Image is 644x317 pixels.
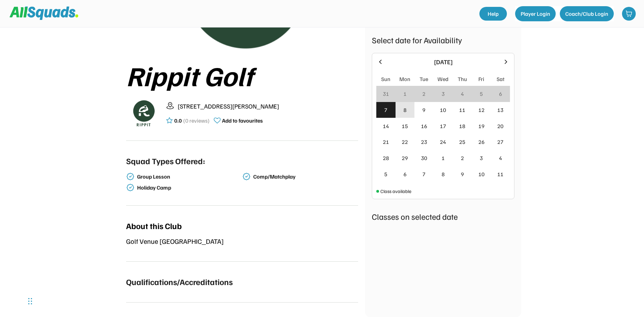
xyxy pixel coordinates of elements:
div: Add to favourites [222,116,263,125]
div: 20 [497,122,503,130]
div: 21 [383,138,389,146]
div: 11 [497,170,503,178]
div: Select date for Availability [372,34,514,46]
div: 16 [421,122,427,130]
div: 27 [497,138,503,146]
div: [DATE] [388,57,498,67]
div: 30 [421,154,427,162]
div: 7 [384,106,387,114]
div: Sat [497,75,504,83]
div: 6 [403,170,407,178]
div: 15 [402,122,408,130]
img: check-verified-01.svg [242,172,251,181]
div: 3 [442,90,445,98]
div: 10 [440,106,446,114]
div: 8 [403,106,407,114]
div: Fri [478,75,484,83]
div: 10 [478,170,485,178]
div: 25 [459,138,465,146]
div: 6 [499,90,502,98]
div: 5 [384,170,387,178]
img: check-verified-01.svg [126,172,134,181]
div: 7 [422,170,425,178]
div: 4 [461,90,464,98]
div: 18 [459,122,465,130]
div: Squad Types Offered: [126,155,205,167]
div: 11 [459,106,465,114]
div: Sun [381,75,390,83]
div: 4 [499,154,502,162]
div: 9 [461,170,464,178]
div: Mon [399,75,410,83]
div: 1 [442,154,445,162]
div: 1 [403,90,407,98]
button: Player Login [515,6,556,21]
div: 13 [497,106,503,114]
div: Golf Venue [GEOGRAPHIC_DATA] [126,236,358,246]
img: shopping-cart-01%20%281%29.svg [625,10,632,17]
div: [STREET_ADDRESS][PERSON_NAME] [178,102,358,111]
div: 29 [402,154,408,162]
img: Squad%20Logo.svg [10,7,78,20]
div: 9 [422,106,425,114]
div: Tue [420,75,428,83]
div: 5 [480,90,483,98]
div: 22 [402,138,408,146]
div: 17 [440,122,446,130]
div: (0 reviews) [183,116,210,125]
div: Rippit Golf [126,60,358,90]
div: Comp/Matchplay [253,173,357,180]
div: Qualifications/Accreditations [126,275,233,288]
div: 2 [461,154,464,162]
div: 2 [422,90,425,98]
img: Rippitlogov2_green.png [126,96,160,130]
div: 23 [421,138,427,146]
div: Thu [458,75,467,83]
div: 14 [383,122,389,130]
img: check-verified-01.svg [126,183,134,192]
div: 8 [442,170,445,178]
div: Group Lesson [137,173,241,180]
div: 26 [478,138,485,146]
div: Holiday Camp [137,184,241,191]
div: Classes on selected date [372,210,514,223]
div: 3 [480,154,483,162]
div: 19 [478,122,485,130]
div: Class available [380,188,411,195]
div: 28 [383,154,389,162]
div: 24 [440,138,446,146]
div: 31 [383,90,389,98]
div: 12 [478,106,485,114]
div: Wed [437,75,448,83]
div: 0.0 [174,116,182,125]
div: About this Club [126,219,182,232]
button: Coach/Club Login [560,6,614,21]
a: Help [479,7,507,21]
